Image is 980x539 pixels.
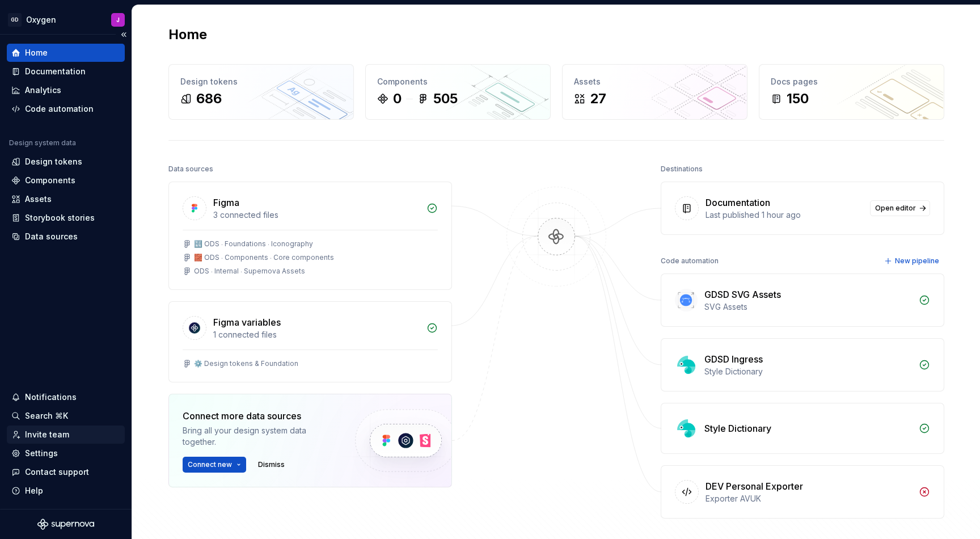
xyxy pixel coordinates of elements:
[759,64,944,120] a: Docs pages150
[25,448,58,459] div: Settings
[706,479,803,493] div: DEV Personal Exporter
[704,352,763,366] div: GDSD Ingress
[213,209,420,221] div: 3 connected files
[7,100,125,118] a: Code automation
[25,410,68,422] div: Search ⌘K
[168,301,452,382] a: Figma variables1 connected files⚙️ Design tokens & Foundation
[7,81,125,99] a: Analytics
[168,161,213,177] div: Data sources
[253,457,290,473] button: Dismiss
[25,231,78,242] div: Data sources
[25,466,89,478] div: Contact support
[7,463,125,481] button: Contact support
[895,256,939,266] span: New pipeline
[661,161,703,177] div: Destinations
[574,76,736,87] div: Assets
[25,66,86,77] div: Documentation
[25,103,94,115] div: Code automation
[25,47,48,58] div: Home
[704,288,781,301] div: GDSD SVG Assets
[562,64,747,120] a: Assets27
[258,460,285,469] span: Dismiss
[7,153,125,171] a: Design tokens
[26,14,56,26] div: Oxygen
[168,64,354,120] a: Design tokens686
[9,138,76,148] div: Design system data
[25,212,95,224] div: Storybook stories
[7,62,125,81] a: Documentation
[7,407,125,425] button: Search ⌘K
[377,76,539,87] div: Components
[433,90,458,108] div: 505
[188,460,232,469] span: Connect new
[704,366,912,377] div: Style Dictionary
[881,253,944,269] button: New pipeline
[7,171,125,190] a: Components
[661,253,719,269] div: Code automation
[7,388,125,406] button: Notifications
[704,422,771,435] div: Style Dictionary
[706,493,912,504] div: Exporter AVUK
[180,76,342,87] div: Design tokens
[706,209,863,221] div: Last published 1 hour ago
[365,64,551,120] a: Components0505
[213,196,239,209] div: Figma
[37,519,94,530] svg: Supernova Logo
[213,315,281,329] div: Figma variables
[7,190,125,208] a: Assets
[25,85,61,96] div: Analytics
[25,175,75,186] div: Components
[168,182,452,290] a: Figma3 connected files🔣 ODS ⸱ Foundations ⸱ Iconography🧱 ODS ⸱ Components ⸱ Core componentsODS ⸱ ...
[183,409,336,423] div: Connect more data sources
[25,156,82,167] div: Design tokens
[168,26,207,44] h2: Home
[8,13,22,27] div: GD
[7,209,125,227] a: Storybook stories
[7,44,125,62] a: Home
[183,425,336,448] div: Bring all your design system data together.
[870,200,930,216] a: Open editor
[194,239,313,249] div: 🔣 ODS ⸱ Foundations ⸱ Iconography
[7,228,125,246] a: Data sources
[183,457,246,473] button: Connect new
[590,90,606,108] div: 27
[771,76,932,87] div: Docs pages
[213,329,420,340] div: 1 connected files
[194,253,334,262] div: 🧱 ODS ⸱ Components ⸱ Core components
[194,267,305,276] div: ODS ⸱ Internal ⸱ Supernova Assets
[7,426,125,444] a: Invite team
[787,90,809,108] div: 150
[25,485,43,496] div: Help
[196,90,222,108] div: 686
[706,196,770,209] div: Documentation
[25,391,77,403] div: Notifications
[393,90,402,108] div: 0
[116,15,120,24] div: J
[2,7,129,32] button: GDOxygenJ
[194,359,298,368] div: ⚙️ Design tokens & Foundation
[704,301,912,313] div: SVG Assets
[116,27,132,43] button: Collapse sidebar
[25,193,52,205] div: Assets
[7,482,125,500] button: Help
[7,444,125,462] a: Settings
[25,429,69,440] div: Invite team
[875,204,916,213] span: Open editor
